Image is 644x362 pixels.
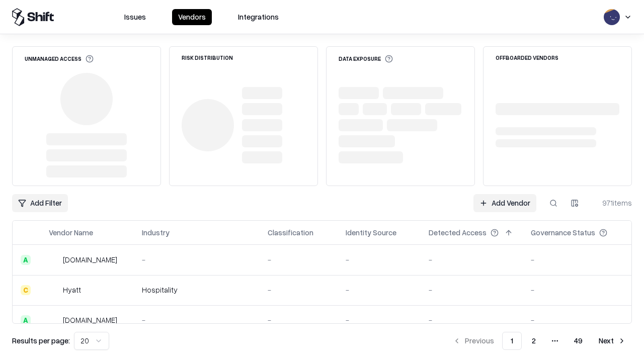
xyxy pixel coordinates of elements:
div: Identity Source [346,227,396,238]
div: Risk Distribution [182,55,233,60]
div: Governance Status [531,227,595,238]
div: - [429,254,515,265]
button: 49 [566,332,591,350]
img: Hyatt [49,285,59,295]
div: - [268,285,330,295]
button: 1 [502,332,522,350]
div: - [142,254,252,265]
button: Add Filter [12,194,68,212]
div: Vendor Name [49,227,93,238]
button: Issues [118,9,152,25]
div: - [531,315,623,325]
div: - [531,254,623,265]
button: Vendors [172,9,212,25]
div: - [268,315,330,325]
div: - [429,315,515,325]
div: Unmanaged Access [25,55,94,63]
nav: pagination [447,332,632,350]
div: [DOMAIN_NAME] [63,254,117,265]
div: - [346,315,413,325]
div: - [346,254,413,265]
p: Results per page: [12,335,70,346]
img: primesec.co.il [49,315,59,325]
div: - [429,285,515,295]
div: Detected Access [429,227,487,238]
div: Industry [142,227,170,238]
div: C [21,285,31,295]
div: Offboarded Vendors [496,55,558,60]
button: Next [593,332,632,350]
div: 971 items [592,198,632,208]
div: Hospitality [142,285,252,295]
div: - [346,285,413,295]
a: Add Vendor [473,194,536,212]
div: A [21,255,31,265]
div: Hyatt [63,285,81,295]
button: Integrations [232,9,285,25]
div: Data Exposure [339,55,393,63]
div: - [531,285,623,295]
img: intrado.com [49,255,59,265]
div: - [142,315,252,325]
div: A [21,315,31,325]
div: [DOMAIN_NAME] [63,315,117,325]
div: - [268,254,330,265]
div: Classification [268,227,313,238]
button: 2 [524,332,544,350]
